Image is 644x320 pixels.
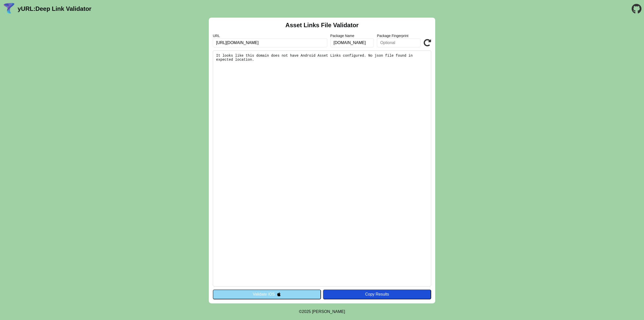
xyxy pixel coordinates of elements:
[18,5,91,12] a: yURL:Deep Link Validator
[302,309,311,314] span: 2025
[3,2,16,15] img: yURL Logo
[213,38,327,47] input: Required
[323,290,431,299] button: Copy Results
[330,38,374,47] input: Optional
[213,290,321,299] button: Validate iOS
[377,38,421,47] input: Optional
[277,292,281,296] img: appleIcon.svg
[312,309,345,314] a: Michael Ibragimchayev's Personal Site
[377,34,421,38] label: Package Fingerprint
[286,22,359,29] h2: Asset Links File Validator
[213,50,431,287] pre: It looks like this domain does not have Android Asset Links configured. No json file found in exp...
[213,34,327,38] label: URL
[326,292,429,297] div: Copy Results
[299,303,345,320] footer: ©
[330,34,374,38] label: Package Name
